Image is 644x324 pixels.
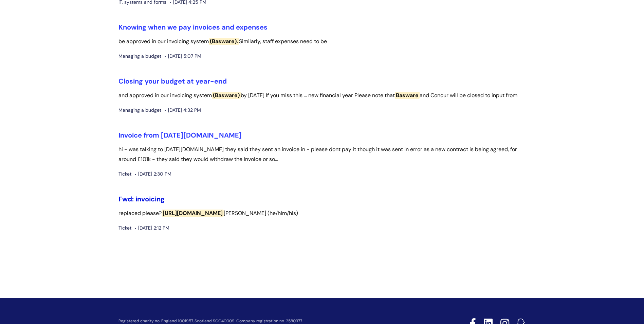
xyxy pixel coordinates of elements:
span: Ticket [118,224,131,232]
a: Knowing when we pay invoices and expenses [118,23,268,32]
span: [DATE] 4:32 PM [165,106,201,114]
a: Fwd: invoicing [118,195,165,203]
p: be approved in our invoicing system Similarly, staff expenses need to be [118,37,526,47]
span: Managing a budget [118,106,161,114]
span: Managing a budget [118,52,161,60]
span: [DATE] 2:30 PM [135,170,171,178]
span: (Basware) [212,92,241,99]
p: and approved in our invoicing system by [DATE] If you miss this ... new financial year Please not... [118,91,526,101]
span: (Basware). [209,38,239,45]
span: [URL][DOMAIN_NAME] [162,210,224,217]
a: Closing your budget at year-end [118,77,227,86]
p: replaced please? [PERSON_NAME] (he/him/his) [118,209,526,218]
span: [DATE] 2:12 PM [135,224,169,232]
p: Registered charity no. England 1001957, Scotland SCO40009. Company registration no. 2580377 [118,319,421,323]
a: Invoice from [DATE][DOMAIN_NAME] [118,131,242,140]
p: hi - was talking to [DATE][DOMAIN_NAME] they said they sent an invoice in - please dont pay it th... [118,145,526,164]
span: Basware [395,92,420,99]
span: [DATE] 5:07 PM [165,52,201,60]
span: Ticket [118,170,131,178]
